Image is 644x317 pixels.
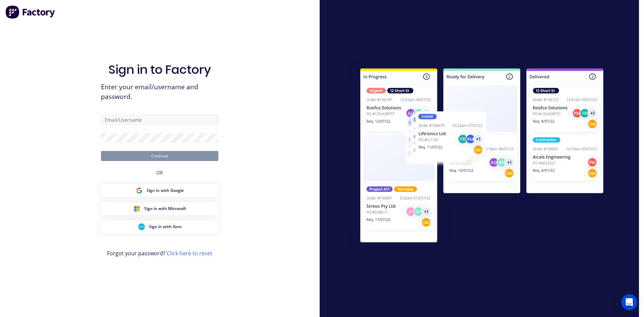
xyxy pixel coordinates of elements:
img: Google Sign in [136,187,143,194]
img: Microsoft Sign in [133,205,140,212]
img: Xero Sign in [138,223,145,230]
span: Enter your email/username and password. [101,82,218,102]
div: Open Intercom Messenger [621,294,637,310]
span: Sign in with Google [147,188,184,194]
button: Continue [101,151,218,161]
a: Click here to reset [167,250,212,257]
span: Sign in with Microsoft [144,206,186,212]
span: Sign in with Xero [149,224,181,230]
span: Forgot your password? [107,249,212,257]
button: Microsoft Sign inSign in with Microsoft [101,202,218,215]
img: Sign in [345,55,618,258]
input: Email/Username [101,115,218,125]
button: Xero Sign inSign in with Xero [101,220,218,233]
img: Factory [5,5,56,19]
div: OR [156,161,163,184]
h1: Sign in to Factory [108,62,211,77]
button: Google Sign inSign in with Google [101,184,218,197]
